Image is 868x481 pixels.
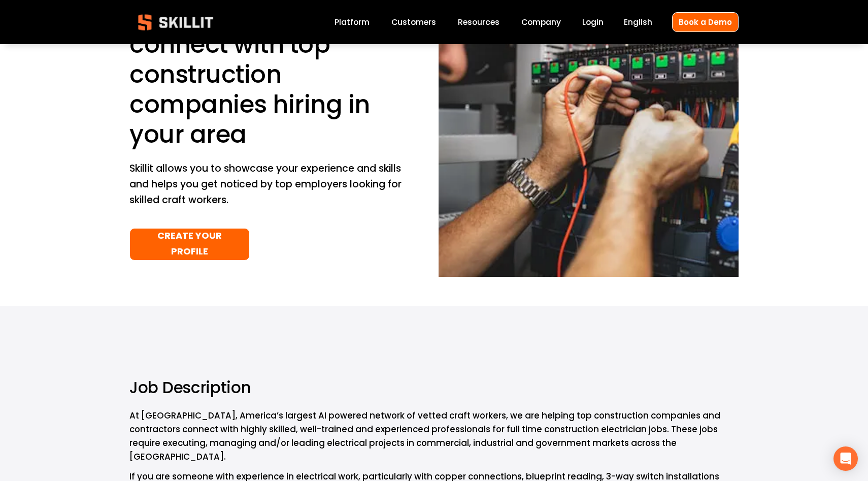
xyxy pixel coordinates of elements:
a: Login [582,15,604,29]
a: Company [521,15,561,29]
a: Book a Demo [672,12,739,32]
p: At [GEOGRAPHIC_DATA], America’s largest AI powered network of vetted craft workers, we are helpin... [129,409,739,464]
p: Skillit allows you to showcase your experience and skills and helps you get noticed by top employ... [129,161,404,208]
a: Platform [335,15,370,29]
div: Open Intercom Messenger [833,446,858,471]
span: Resources [458,16,499,28]
span: English [624,16,652,28]
a: CREATE YOUR PROFILE [129,228,250,261]
div: language picker [624,15,652,29]
h2: Job Description [129,377,380,398]
a: folder dropdown [458,15,499,29]
img: Skillit [129,7,222,38]
a: Customers [391,15,436,29]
